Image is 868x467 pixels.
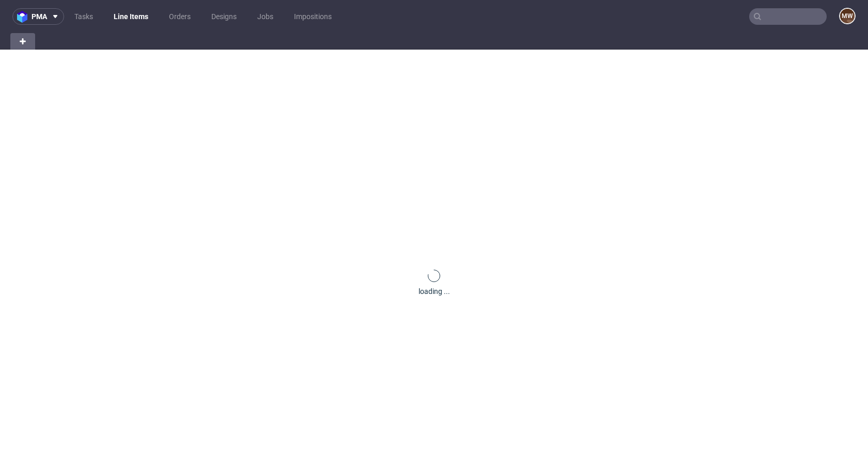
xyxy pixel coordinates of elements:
[288,8,338,25] a: Impositions
[12,8,64,25] button: pma
[205,8,243,25] a: Designs
[163,8,197,25] a: Orders
[107,8,154,25] a: Line Items
[840,9,855,23] figcaption: MW
[251,8,280,25] a: Jobs
[32,13,47,20] span: pma
[17,11,32,23] img: logo
[419,286,450,297] div: loading ...
[68,8,99,25] a: Tasks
